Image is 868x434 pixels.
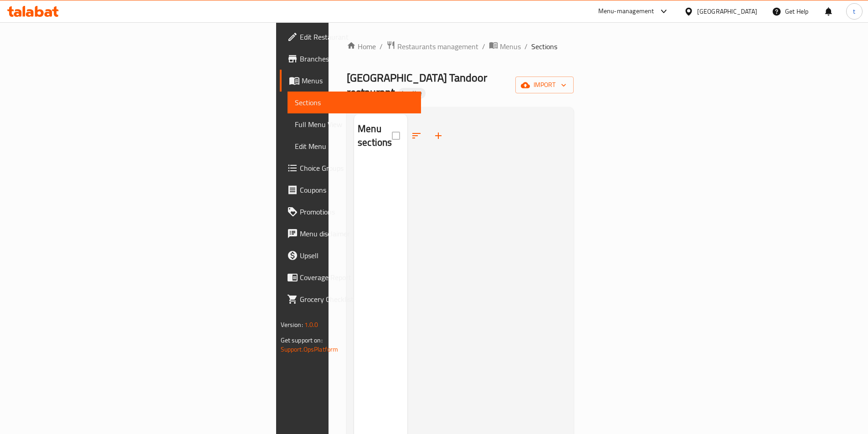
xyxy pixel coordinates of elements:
div: [GEOGRAPHIC_DATA] [697,6,757,16]
a: Edit Menu [288,135,421,157]
button: import [515,77,574,93]
span: Menu disclaimer [300,228,414,239]
span: Coverage Report [300,272,414,283]
li: / [482,41,485,52]
nav: Menu sections [354,158,407,165]
a: Upsell [280,245,421,266]
span: 1.0.0 [304,319,318,331]
span: Full Menu View [295,119,414,130]
a: Menus [280,70,421,92]
a: Promotions [280,201,421,223]
span: import [523,79,566,91]
a: Restaurants management [386,41,478,52]
div: Menu-management [598,6,654,17]
button: Add section [427,125,449,147]
span: Upsell [300,250,414,261]
a: Sections [288,92,421,113]
span: Sections [531,41,557,52]
span: Menus [500,41,521,52]
a: Coverage Report [280,266,421,288]
a: Choice Groups [280,157,421,179]
a: Support.OpsPlatform [281,343,339,355]
span: Menus [302,75,414,86]
span: Edit Restaurant [300,31,414,42]
a: Menu disclaimer [280,223,421,245]
a: Coupons [280,179,421,201]
a: Edit Restaurant [280,26,421,48]
span: Get support on: [281,334,323,346]
span: Choice Groups [300,163,414,174]
span: t [853,6,855,16]
span: Coupons [300,184,414,195]
li: / [524,41,528,52]
a: Branches [280,48,421,70]
span: Branches [300,53,414,64]
span: Promotions [300,206,414,217]
a: Menus [489,41,521,52]
nav: breadcrumb [347,41,574,52]
a: Full Menu View [288,113,421,135]
span: Sections [295,97,414,108]
span: Restaurants management [397,41,478,52]
span: Grocery Checklist [300,294,414,305]
span: Version: [281,319,303,331]
a: Grocery Checklist [280,288,421,310]
span: Edit Menu [295,141,414,152]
